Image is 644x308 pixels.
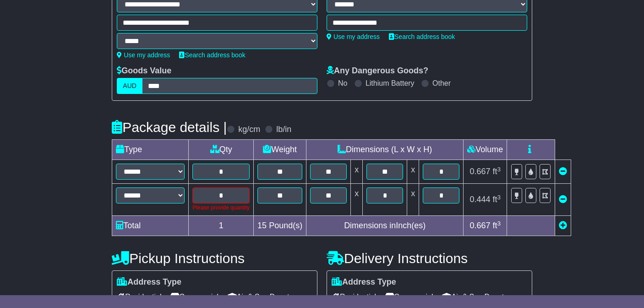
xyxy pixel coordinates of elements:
[327,251,532,266] h4: Delivery Instructions
[351,160,363,184] td: x
[407,160,419,184] td: x
[327,66,428,76] label: Any Dangerous Goods?
[559,167,567,176] a: Remove this item
[276,125,291,135] label: lb/in
[492,195,501,204] span: ft
[306,140,464,160] td: Dimensions (L x W x H)
[492,167,501,176] span: ft
[179,51,245,59] a: Search address book
[112,140,189,160] td: Type
[170,290,218,304] span: Commercial
[351,184,363,216] td: x
[238,125,260,135] label: kg/cm
[338,79,347,88] label: No
[469,221,490,230] span: 0.667
[366,79,415,88] label: Lithium Battery
[112,216,189,236] td: Total
[117,277,181,287] label: Address Type
[306,216,464,236] td: Dimensions in Inch(es)
[327,33,380,40] a: Use my address
[112,251,317,266] h4: Pickup Instructions
[117,290,161,304] span: Residential
[497,166,501,173] sup: 3
[559,195,567,204] a: Remove this item
[192,203,250,212] div: Please provide quantity
[332,290,376,304] span: Residential
[117,51,170,59] a: Use my address
[442,290,504,304] span: Air & Sea Depot
[385,290,433,304] span: Commercial
[469,195,490,204] span: 0.444
[332,277,396,287] label: Address Type
[497,220,501,227] sup: 3
[257,221,267,230] span: 15
[464,140,507,160] td: Volume
[117,66,171,76] label: Goods Value
[407,184,419,216] td: x
[112,120,227,135] h4: Package details |
[189,216,254,236] td: 1
[497,194,501,201] sup: 3
[117,78,142,94] label: AUD
[559,221,567,230] a: Add new item
[228,290,289,304] span: Air & Sea Depot
[432,79,451,88] label: Other
[389,33,455,40] a: Search address book
[469,167,490,176] span: 0.667
[189,140,254,160] td: Qty
[492,221,501,230] span: ft
[254,140,306,160] td: Weight
[254,216,306,236] td: Pound(s)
